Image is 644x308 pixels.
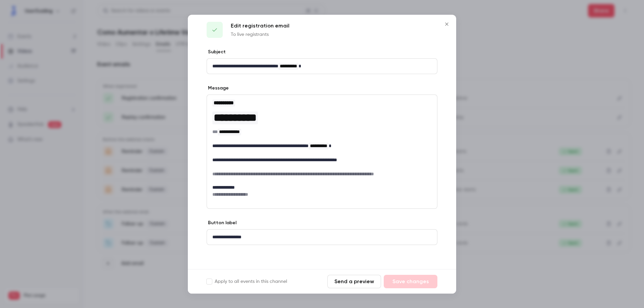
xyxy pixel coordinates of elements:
[207,59,437,74] div: editor
[207,220,236,226] label: Button label
[207,49,226,55] label: Subject
[207,95,437,208] div: editor
[207,230,437,245] div: editor
[207,85,229,91] label: Message
[327,275,381,288] button: Send a preview
[231,22,289,30] p: Edit registration email
[207,278,287,285] label: Apply to all events in this channel
[440,17,453,31] button: Close
[231,31,289,38] p: To live registrants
